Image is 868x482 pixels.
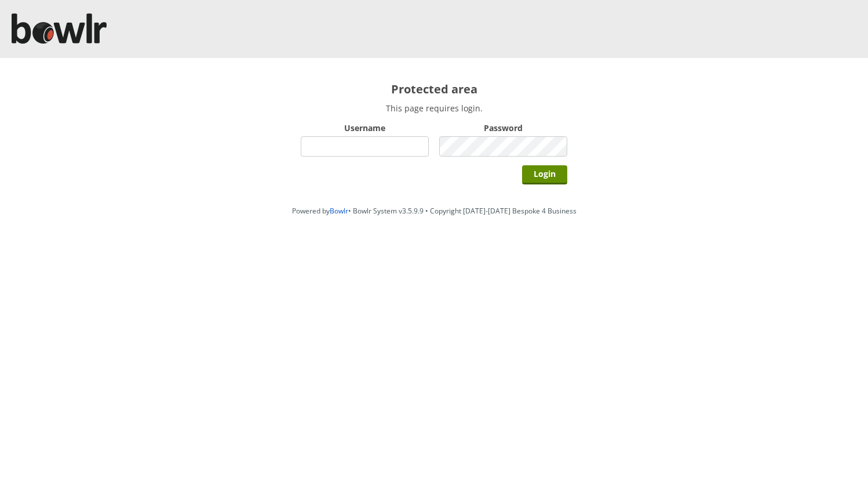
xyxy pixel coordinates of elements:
a: Bowlr [330,206,348,216]
label: Username [301,122,429,133]
span: Powered by • Bowlr System v3.5.9.9 • Copyright [DATE]-[DATE] Bespoke 4 Business [292,206,577,216]
h2: Protected area [301,81,567,97]
p: This page requires login. [301,103,567,114]
input: Login [522,165,567,184]
label: Password [439,122,567,133]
